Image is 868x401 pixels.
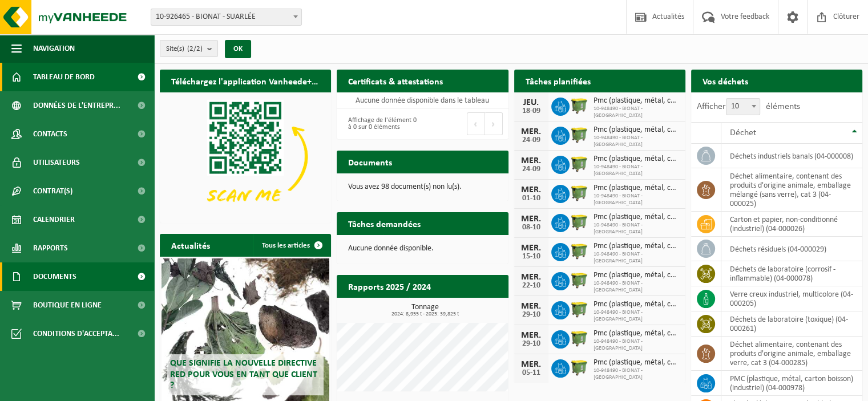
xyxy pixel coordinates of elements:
[342,303,508,317] h3: Tonnage
[570,125,589,144] img: WB-1100-HPE-GN-50
[520,214,543,224] div: MER.
[33,319,119,348] span: Conditions d'accepta...
[342,311,508,317] span: 2024: 8,955 t - 2025: 39,825 t
[520,107,543,115] div: 18-09
[726,99,760,115] span: 10
[594,367,680,381] span: 10-948490 - BIONAT - [GEOGRAPHIC_DATA]
[594,329,680,338] span: Pmc (plastique, métal, carton boisson) (industriel)
[594,135,680,148] span: 10-948490 - BIONAT - [GEOGRAPHIC_DATA]
[33,291,102,319] span: Boutique en ligne
[570,212,589,232] img: WB-1100-HPE-GN-50
[721,371,862,396] td: PMC (plastique, métal, carton boisson) (industriel) (04-000978)
[520,282,543,290] div: 22-10
[33,34,75,63] span: Navigation
[730,128,756,137] span: Déchet
[33,91,120,120] span: Données de l'entrepr...
[594,309,680,323] span: 10-948490 - BIONAT - [GEOGRAPHIC_DATA]
[520,340,543,348] div: 29-10
[409,297,507,320] a: Consulter les rapports
[721,286,862,311] td: verre creux industriel, multicolore (04-000205)
[520,127,543,136] div: MER.
[337,92,508,108] td: Aucune donnée disponible dans le tableau
[337,70,454,92] h2: Certificats & attestations
[594,358,680,367] span: Pmc (plastique, métal, carton boisson) (industriel)
[594,338,680,352] span: 10-948490 - BIONAT - [GEOGRAPHIC_DATA]
[348,245,496,253] p: Aucune donnée disponible.
[166,40,203,58] span: Site(s)
[594,96,680,106] span: Pmc (plastique, métal, carton boisson) (industriel)
[170,359,317,390] span: Que signifie la nouvelle directive RED pour vous en tant que client ?
[467,112,485,135] button: Previous
[570,183,589,202] img: WB-1100-HPE-GN-50
[520,302,543,311] div: MER.
[594,164,680,177] span: 10-948490 - BIONAT - [GEOGRAPHIC_DATA]
[594,193,680,206] span: 10-948490 - BIONAT - [GEOGRAPHIC_DATA]
[253,234,330,257] a: Tous les articles
[594,106,680,119] span: 10-948490 - BIONAT - [GEOGRAPHIC_DATA]
[337,212,432,234] h2: Tâches demandées
[33,262,76,291] span: Documents
[160,70,331,92] h2: Téléchargez l'application Vanheede+ maintenant!
[570,270,589,290] img: WB-1100-HPE-GN-50
[151,9,302,26] span: 10-926465 - BIONAT - SUARLÉE
[520,156,543,165] div: MER.
[160,92,331,221] img: Download de VHEPlus App
[33,120,67,148] span: Contacts
[520,98,543,107] div: JEU.
[485,112,503,135] button: Next
[721,261,862,286] td: déchets de laboratoire (corrosif - inflammable) (04-000078)
[570,299,589,319] img: WB-1100-HPE-GN-50
[570,329,589,348] img: WB-1100-HPE-GN-50
[691,70,760,92] h2: Vos déchets
[520,195,543,202] div: 01-10
[33,63,95,91] span: Tableau de bord
[151,9,301,25] span: 10-926465 - BIONAT - SUARLÉE
[594,213,680,222] span: Pmc (plastique, métal, carton boisson) (industriel)
[721,337,862,371] td: déchet alimentaire, contenant des produits d'origine animale, emballage verre, cat 3 (04-000285)
[594,125,680,135] span: Pmc (plastique, métal, carton boisson) (industriel)
[570,358,589,377] img: WB-1100-HPE-GN-50
[342,111,417,136] div: Affichage de l'élément 0 à 0 sur 0 éléments
[520,253,543,261] div: 15-10
[594,300,680,309] span: Pmc (plastique, métal, carton boisson) (industriel)
[697,102,800,111] label: Afficher éléments
[33,205,75,234] span: Calendrier
[520,273,543,282] div: MER.
[594,242,680,251] span: Pmc (plastique, métal, carton boisson) (industriel)
[337,151,403,173] h2: Documents
[225,40,251,58] button: OK
[520,311,543,319] div: 29-10
[520,369,543,377] div: 05-11
[160,40,218,57] button: Site(s)(2/2)
[520,136,543,144] div: 24-09
[520,224,543,232] div: 08-10
[514,70,602,92] h2: Tâches planifiées
[594,280,680,294] span: 10-948490 - BIONAT - [GEOGRAPHIC_DATA]
[520,331,543,340] div: MER.
[594,222,680,236] span: 10-948490 - BIONAT - [GEOGRAPHIC_DATA]
[594,184,680,193] span: Pmc (plastique, métal, carton boisson) (industriel)
[33,148,80,177] span: Utilisateurs
[162,258,329,401] a: Que signifie la nouvelle directive RED pour vous en tant que client ?
[520,165,543,173] div: 24-09
[721,144,862,168] td: déchets industriels banals (04-000008)
[594,251,680,265] span: 10-948490 - BIONAT - [GEOGRAPHIC_DATA]
[160,234,221,256] h2: Actualités
[721,212,862,237] td: carton et papier, non-conditionné (industriel) (04-000026)
[33,234,68,262] span: Rapports
[187,45,203,52] count: (2/2)
[520,244,543,253] div: MER.
[594,155,680,164] span: Pmc (plastique, métal, carton boisson) (industriel)
[520,185,543,195] div: MER.
[570,96,589,115] img: WB-1100-HPE-GN-50
[570,241,589,261] img: WB-1100-HPE-GN-50
[570,154,589,173] img: WB-1100-HPE-GN-50
[721,311,862,337] td: déchets de laboratoire (toxique) (04-000261)
[33,177,72,205] span: Contrat(s)
[726,98,760,115] span: 10
[348,183,496,191] p: Vous avez 98 document(s) non lu(s).
[520,360,543,369] div: MER.
[337,275,442,297] h2: Rapports 2025 / 2024
[721,168,862,212] td: déchet alimentaire, contenant des produits d'origine animale, emballage mélangé (sans verre), cat...
[721,237,862,261] td: déchets résiduels (04-000029)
